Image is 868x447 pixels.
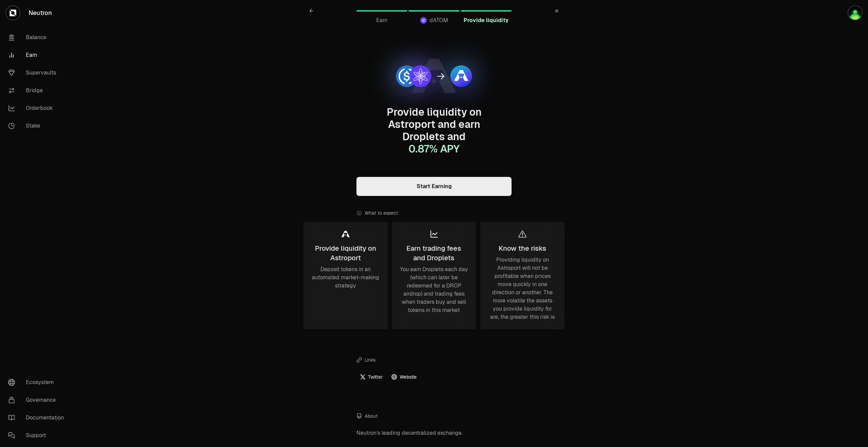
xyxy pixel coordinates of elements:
[3,99,73,117] a: Orderbook
[430,16,448,24] span: dATOM
[488,256,556,321] div: Providing liquidity on Astroport will not be profitable when prices move quickly in one direction...
[464,16,508,24] span: Provide liquidity
[312,244,380,263] div: Provide liquidity on Astroport
[3,374,73,391] a: Ecosystem
[3,64,73,82] a: Supervaults
[396,65,418,87] img: USDC
[450,65,472,87] img: ASTRO
[420,17,427,24] img: dATOM
[356,177,512,196] a: Start Earning
[410,65,431,87] img: dATOM
[376,16,387,24] span: Earn
[499,244,546,253] div: Know the risks
[3,82,73,99] a: Bridge
[356,407,512,425] div: About
[400,244,468,263] div: Earn trading fees and Droplets
[3,117,73,135] a: Stake
[3,409,73,427] a: Documentation
[387,105,482,155] span: Provide liquidity on Astroport and earn Droplets and
[3,46,73,64] a: Earn
[356,351,512,369] div: Links
[3,427,73,444] a: Support
[400,265,468,314] div: You earn Droplets each day (which can later be redeemed for a DROP airdrop) and trading fees when...
[408,3,459,19] a: dATOMdATOM
[356,3,407,19] a: Earn
[408,142,460,155] span: 0.87 % APY
[388,371,419,383] a: Website
[356,425,512,441] div: Neutron’s leading decentralized exchange.
[356,204,512,222] div: What to expect
[3,391,73,409] a: Governance
[312,265,380,290] div: Deposit tokens in an automated market-making strategy
[3,29,73,46] a: Balance
[356,371,385,383] a: Twitter
[848,6,862,20] img: Ledger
